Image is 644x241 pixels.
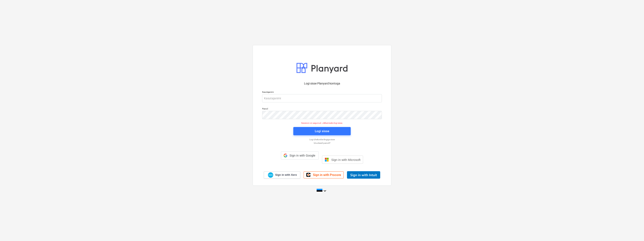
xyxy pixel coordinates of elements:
[289,154,316,157] span: Sign in with Google
[304,171,344,178] a: Sign in with Procore
[262,94,382,102] input: Kasutajanimi
[279,159,321,168] iframe: Sign in with Google Button
[322,188,327,193] i: keyboard_arrow_down
[262,91,382,94] p: Kasutajanimi
[331,158,361,161] span: Sign in with Microsoft
[275,173,297,177] span: Sign in with Xero
[281,151,319,160] div: Sign in with Google
[260,138,384,141] a: Logi ühekordse lingiga sisse
[262,81,382,86] p: Logi sisse Planyard kontoga
[293,127,351,135] button: Logi sisse
[262,107,382,111] p: Parool
[264,171,301,179] a: Sign in with Xero
[260,142,384,144] a: Unustasid parooli?
[268,172,273,178] img: Xero logo
[313,173,341,177] span: Sign in with Procore
[315,128,329,134] div: Logi sisse
[260,122,384,124] p: Sessioon on aegunud. Jätkamiseks logi sisse.
[325,158,329,162] img: Microsoft logo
